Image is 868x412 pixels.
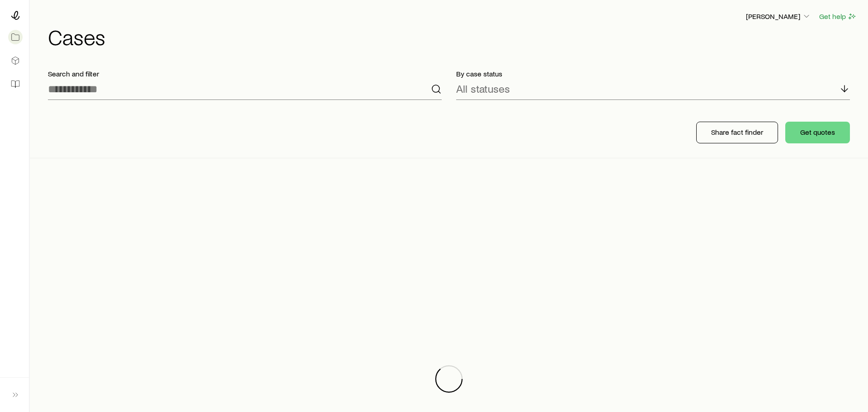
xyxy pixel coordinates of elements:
[745,11,811,22] button: [PERSON_NAME]
[48,26,857,47] h1: Cases
[696,122,778,143] button: Share fact finder
[819,11,857,22] button: Get help
[456,69,850,78] p: By case status
[711,128,763,137] p: Share fact finder
[48,69,442,78] p: Search and filter
[746,12,811,21] p: [PERSON_NAME]
[785,122,850,143] button: Get quotes
[456,82,510,95] p: All statuses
